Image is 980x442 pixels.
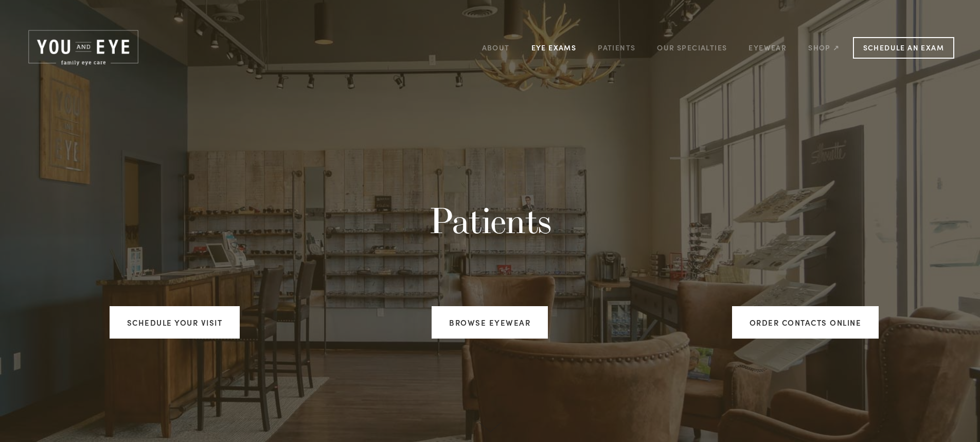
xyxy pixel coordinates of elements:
a: Shop ↗ [808,40,840,56]
a: Eye Exams [531,40,577,56]
a: Our Specialties [657,43,727,52]
a: Patients [598,40,635,56]
a: Schedule your visit [110,306,240,339]
a: About [482,40,510,56]
a: Schedule an Exam [853,37,954,59]
img: Rochester, MN | You and Eye | Family Eye Care [26,28,141,67]
h1: Patients [207,200,773,241]
a: Eyewear [749,40,787,56]
a: ORDER CONTACTS ONLINE [732,306,879,339]
a: Browse Eyewear [432,306,548,339]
